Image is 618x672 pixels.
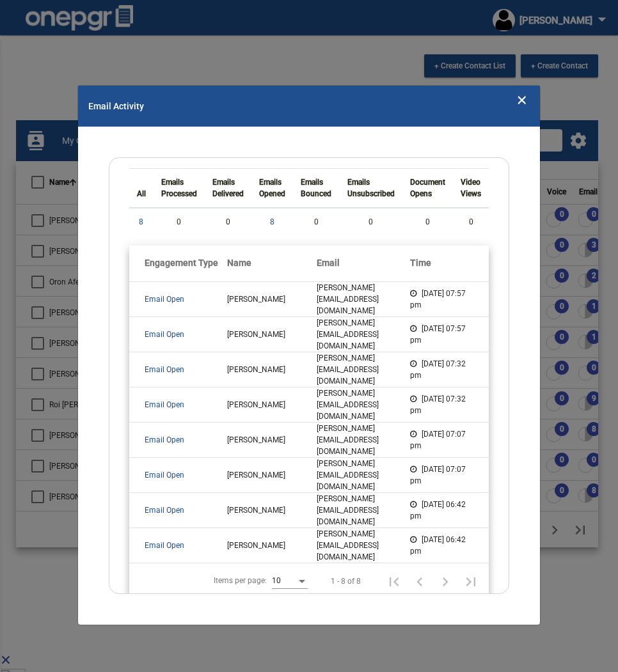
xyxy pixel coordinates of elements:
td: [PERSON_NAME] [227,527,317,563]
button: Close [516,90,527,109]
td: [PERSON_NAME] [227,457,317,492]
span: Email Open [145,365,184,374]
td: [PERSON_NAME] [227,352,317,387]
th: All [129,169,154,208]
mat-select: Items per page: [272,577,308,586]
span: Email Open [145,541,184,550]
th: Emails Bounced [293,169,339,208]
th: Video Views [453,169,489,208]
button: Change sorting for time [410,256,431,270]
td: 8 [129,208,154,235]
td: [PERSON_NAME] [227,492,317,527]
td: 0 [293,208,339,235]
td: [PERSON_NAME] [227,316,317,352]
button: Last page [458,568,484,594]
span: [DATE] 07:57 pm [410,324,466,345]
span: [DATE] 07:32 pm [410,359,466,380]
span: [DATE] 07:32 pm [410,395,466,415]
span: Email Open [145,506,184,515]
span: [DATE] 07:57 pm [410,289,466,309]
td: 8 [251,208,293,235]
td: 0 [340,208,402,235]
span: Email Open [145,330,184,339]
td: [PERSON_NAME][EMAIL_ADDRESS][DOMAIN_NAME] [317,457,410,492]
span: Email Open [145,400,184,409]
td: [PERSON_NAME][EMAIL_ADDRESS][DOMAIN_NAME] [317,492,410,527]
button: Next page [432,568,458,594]
div: 1 - 8 of 8 [331,575,361,587]
td: [PERSON_NAME][EMAIL_ADDRESS][DOMAIN_NAME] [317,352,410,387]
td: 0 [154,208,205,235]
th: Document Opens [402,169,453,208]
mat-toolbar: Email Activity [78,86,541,127]
td: [PERSON_NAME][EMAIL_ADDRESS][DOMAIN_NAME] [317,387,410,422]
td: [PERSON_NAME][EMAIL_ADDRESS][DOMAIN_NAME] [317,527,410,563]
span: Email Open [145,471,184,480]
span: [DATE] 06:42 pm [410,500,466,520]
span: Email Open [145,295,184,304]
td: 0 [205,208,251,235]
span: [DATE] 07:07 pm [410,430,466,450]
th: Engagement Type [129,246,228,281]
span: [DATE] 06:42 pm [410,535,466,556]
td: [PERSON_NAME][EMAIL_ADDRESS][DOMAIN_NAME] [317,422,410,457]
td: 0 [453,208,489,235]
button: Previous page [407,568,432,594]
th: Name [227,246,317,281]
td: [PERSON_NAME] [227,387,317,422]
td: [PERSON_NAME][EMAIL_ADDRESS][DOMAIN_NAME] [317,316,410,352]
th: Emails Opened [251,169,293,208]
th: Emails Unsubscribed [340,169,402,208]
td: [PERSON_NAME] [227,281,317,316]
td: [PERSON_NAME] [227,422,317,457]
span: Email Open [145,435,184,444]
th: Emails Processed [154,169,205,208]
th: Email [317,246,410,281]
td: [PERSON_NAME][EMAIL_ADDRESS][DOMAIN_NAME] [317,281,410,316]
th: Emails Delivered [205,169,251,208]
button: First page [381,568,407,594]
span: 10 [272,576,281,585]
div: Items per page: [214,575,267,586]
span: [DATE] 07:07 pm [410,465,466,485]
td: 0 [402,208,453,235]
